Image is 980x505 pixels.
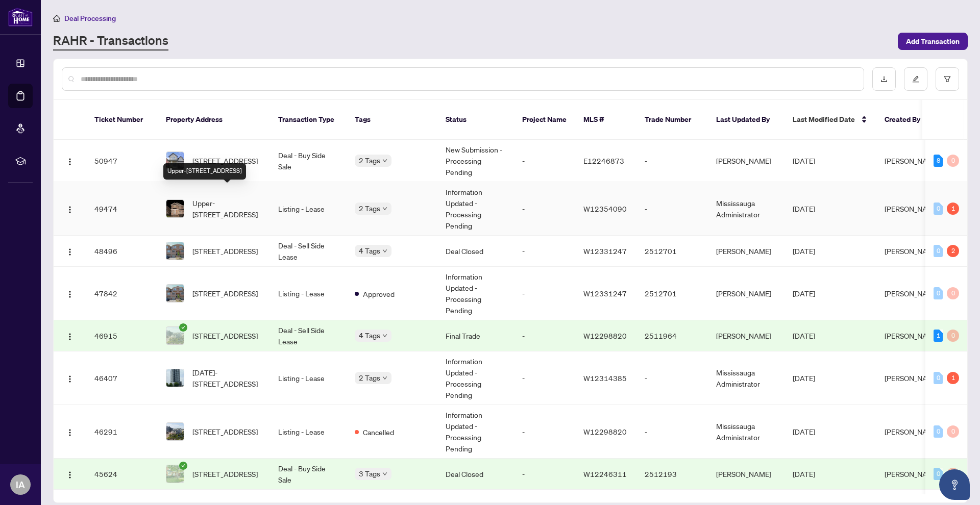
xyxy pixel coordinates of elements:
td: - [514,140,575,182]
div: 0 [934,203,943,215]
td: - [514,459,575,490]
td: [PERSON_NAME] [708,140,785,182]
span: IA [16,477,25,492]
img: Logo [66,158,74,166]
button: Logo [62,285,78,301]
span: [PERSON_NAME] [885,246,940,256]
button: Add Transaction [898,33,968,50]
td: - [514,320,575,351]
span: down [382,158,387,163]
th: Status [437,100,514,140]
img: thumbnail-img [166,285,184,302]
span: [PERSON_NAME] [885,156,940,165]
span: check-circle [179,462,187,470]
button: Logo [62,370,78,386]
span: 2 Tags [359,203,380,214]
td: - [636,182,708,236]
span: W12314385 [583,373,627,383]
button: Logo [62,200,78,217]
div: 2 [947,245,959,257]
th: Project Name [514,100,575,140]
th: Last Modified Date [785,100,876,140]
td: 47842 [86,267,158,320]
td: - [514,182,575,236]
span: [STREET_ADDRESS] [192,245,258,257]
td: Listing - Lease [270,267,347,320]
span: 3 Tags [359,468,380,479]
span: down [382,206,387,211]
td: Information Updated - Processing Pending [437,267,514,320]
td: [PERSON_NAME] [708,320,785,351]
span: [DATE]-[STREET_ADDRESS] [192,367,262,389]
span: [PERSON_NAME] [885,427,940,436]
button: Logo [62,466,78,482]
button: download [872,67,896,91]
button: Logo [62,327,78,344]
img: Logo [66,206,74,214]
td: - [514,236,575,267]
span: Deal Processing [64,14,116,23]
span: down [382,375,387,381]
div: 8 [934,155,943,167]
td: 50947 [86,140,158,182]
img: Logo [66,471,74,479]
td: 2512701 [636,267,708,320]
td: [PERSON_NAME] [708,267,785,320]
div: 0 [947,468,959,480]
span: check-circle [179,323,187,332]
span: [DATE] [793,156,815,165]
span: [PERSON_NAME] [885,469,940,478]
img: thumbnail-img [166,327,184,344]
div: 0 [947,425,959,438]
span: 4 Tags [359,330,380,341]
span: [PERSON_NAME] [885,204,940,213]
th: Property Address [158,100,270,140]
img: thumbnail-img [166,152,184,169]
img: thumbnail-img [166,369,184,387]
button: Logo [62,423,78,440]
span: W12298820 [583,331,627,340]
td: Deal Closed [437,459,514,490]
div: 0 [934,425,943,438]
button: Open asap [939,469,970,500]
td: - [636,405,708,459]
button: filter [936,67,959,91]
th: Trade Number [636,100,708,140]
span: Last Modified Date [793,114,855,125]
th: Tags [347,100,437,140]
div: 1 [947,372,959,384]
span: edit [912,75,919,83]
td: Mississauga Administrator [708,182,785,236]
span: home [53,15,60,22]
span: down [382,248,387,254]
span: W12331247 [583,289,627,298]
span: download [880,75,888,83]
td: 45624 [86,459,158,490]
img: thumbnail-img [166,465,184,483]
td: Information Updated - Processing Pending [437,351,514,405]
td: Deal - Buy Side Sale [270,140,347,182]
span: 2 Tags [359,372,380,384]
td: 46915 [86,320,158,351]
span: W12331247 [583,246,627,256]
span: 4 Tags [359,245,380,257]
span: [STREET_ADDRESS] [192,426,258,437]
td: - [514,267,575,320]
td: Mississauga Administrator [708,351,785,405]
img: logo [8,8,33,27]
span: [DATE] [793,469,815,478]
img: Logo [66,375,74,383]
span: filter [944,75,951,83]
td: Deal Closed [437,236,514,267]
span: [STREET_ADDRESS] [192,288,258,299]
td: Listing - Lease [270,182,347,236]
td: Listing - Lease [270,351,347,405]
span: [DATE] [793,427,815,436]
td: New Submission - Processing Pending [437,140,514,182]
span: Approved [363,288,395,299]
div: 0 [947,287,959,299]
img: Logo [66,248,74,256]
div: 0 [934,372,943,384]
th: MLS # [575,100,636,140]
span: [STREET_ADDRESS] [192,468,258,479]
